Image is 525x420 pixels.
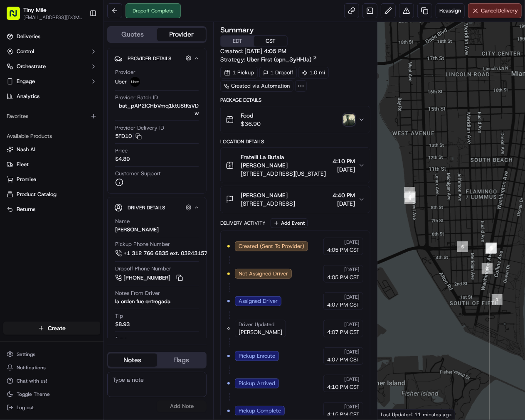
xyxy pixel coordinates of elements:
span: Provider Details [128,55,171,62]
span: Customer Support [115,170,161,177]
span: Created: [220,47,286,55]
span: 4:05 PM CST [327,274,360,281]
span: $4.89 [115,155,130,163]
span: Engage [17,78,35,85]
span: Log out [17,404,34,411]
button: +1 312 766 6835 ext. 03243157 [115,249,221,258]
span: Product Catalog [17,191,57,198]
span: Uber First (opn_3yHHJa) [247,55,311,64]
span: Settings [17,351,35,358]
span: Dropoff Phone Number [115,265,171,273]
div: 4 [486,243,497,253]
span: [STREET_ADDRESS] [241,199,295,208]
button: [EMAIL_ADDRESS][DOMAIN_NAME] [23,14,83,21]
div: 5 [486,243,497,253]
span: Driver Details [128,204,165,211]
div: Package Details [220,97,370,103]
div: Available Products [3,130,100,143]
img: uber-new-logo.jpeg [130,77,140,87]
span: Pickup Arrived [239,380,275,387]
a: Nash AI [7,146,97,153]
button: CST [254,36,287,47]
span: 4:40 PM [333,191,355,199]
span: [DATE] [344,349,360,355]
div: Strategy: [220,55,318,64]
button: Log out [3,402,100,413]
span: bat_pAP2fCHbVmq1ktU8tKsVDw [115,102,199,117]
span: Deliveries [17,33,40,40]
span: Not Assigned Driver [239,270,288,278]
span: Notifications [17,364,46,371]
button: Returns [3,203,100,216]
span: Reassign [439,7,461,15]
span: Returns [17,206,35,213]
span: [DATE] [344,266,360,273]
span: Pickup Complete [239,407,281,415]
button: Engage [3,75,100,88]
button: Orchestrate [3,60,100,73]
h3: Summary [220,26,254,34]
span: Provider [115,69,136,76]
span: Tip [115,312,123,320]
span: Assigned Driver [239,297,278,305]
a: Promise [7,176,97,183]
span: Driver Updated [239,321,274,328]
span: Nash AI [17,146,35,153]
button: Product Catalog [3,188,100,201]
span: Name [115,218,130,225]
div: $8.93 [115,321,130,328]
span: Fratelli La Bufala [PERSON_NAME] [241,153,329,169]
div: Favorites [3,110,100,123]
div: [PERSON_NAME] [115,226,159,233]
span: 4:07 PM CST [327,356,360,364]
div: 1.0 mi [298,67,329,79]
button: Fleet [3,158,100,171]
span: Fleet [17,161,29,168]
span: Orchestrate [17,63,46,70]
span: [PHONE_NUMBER] [123,274,170,282]
span: Tiny Mile [23,6,47,14]
span: Analytics [17,93,39,100]
div: 1 Pickup [220,67,258,79]
span: [DATE] [344,321,360,328]
a: Uber First (opn_3yHHJa) [247,55,318,64]
span: Uber [115,78,127,86]
span: 4:05 PM CST [327,246,360,254]
div: Last Updated: 11 minutes ago [377,409,455,420]
span: [DATE] [344,294,360,300]
span: 4:10 PM [333,157,355,165]
div: 1 [492,294,503,305]
button: Driver Details [114,201,200,214]
span: Pickup Enroute [239,352,275,360]
span: +1 312 766 6835 ext. 03243157 [123,250,207,257]
span: Create [48,324,66,332]
button: [PERSON_NAME][STREET_ADDRESS]4:40 PM[DATE] [221,186,370,213]
span: 4:15 PM CST [327,411,360,418]
div: 7 [404,187,415,198]
button: Promise [3,173,100,186]
div: la orden fue entregada [115,298,170,305]
span: [DATE] [344,239,360,246]
span: 4:07 PM CST [327,301,360,309]
a: Created via Automation [220,80,293,92]
span: Chat with us! [17,378,47,384]
button: EDT [221,36,254,47]
a: Fleet [7,161,97,168]
span: Cancel Delivery [481,7,518,15]
span: Toggle Theme [17,391,50,398]
span: Promise [17,176,36,183]
span: Created (Sent To Provider) [239,243,304,250]
span: [DATE] [344,376,360,383]
div: 6 [457,241,468,252]
span: [PERSON_NAME] [241,191,288,199]
span: Price [115,147,128,155]
span: Type [115,335,127,343]
img: photo_proof_of_delivery image [343,114,355,125]
button: Provider Details [114,52,200,65]
span: Control [17,48,34,55]
div: 9 [404,193,415,204]
a: [PHONE_NUMBER] [115,273,184,282]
